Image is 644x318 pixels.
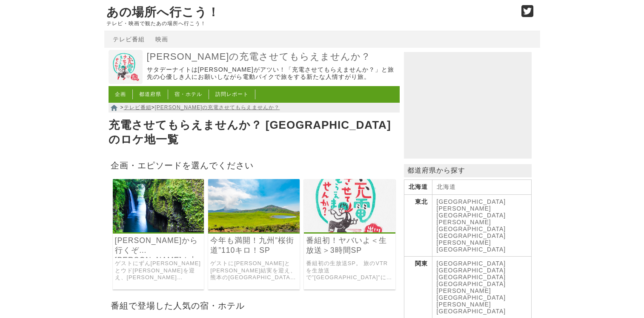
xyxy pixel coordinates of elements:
a: 出川哲朗の充電させてもらえませんか？ [109,78,143,85]
a: 企画 [115,91,126,97]
img: 出川哲朗の充電させてもらえませんか？ 絶景“高千穂峡”から行くぞ別府!!九州“温泉天国”いい湯だヨ170キロ！ずん飯尾さん登場でハァビバノンノンSP [113,179,204,232]
h1: 充電させてもらえませんか？ [GEOGRAPHIC_DATA]のロケ地一覧 [109,116,400,149]
a: [PERSON_NAME][GEOGRAPHIC_DATA] [437,239,506,253]
a: [GEOGRAPHIC_DATA] [437,274,506,280]
a: 番組初！ヤバいよ＜生放送＞3時間SP [306,236,393,255]
a: ゲストに[PERSON_NAME]と[PERSON_NAME]結実を迎え、熊本の[GEOGRAPHIC_DATA]から大分の桜[PERSON_NAME]を目指した旅。 [210,260,298,281]
a: 出川哲朗の充電させてもらえませんか？ 絶景“高千穂峡”から行くぞ別府!!九州“温泉天国”いい湯だヨ170キロ！ずん飯尾さん登場でハァビバノンノンSP [113,226,204,234]
p: 都道府県から探す [404,164,532,177]
a: [PERSON_NAME]から行くぞ[PERSON_NAME]！九州温泉巡りの旅 [115,236,202,255]
iframe: Advertisement [404,52,532,159]
p: テレビ・映画で観たあの場所へ行こう！ [106,20,512,26]
a: 番組初の生放送SP。 旅のVTRを生放送で”[GEOGRAPHIC_DATA]”にお邪魔して一緒に見ます。 VTRでは、ゲストに[PERSON_NAME]と[PERSON_NAME]を迎えて、[... [306,260,393,281]
a: 訪問レポート [215,91,249,97]
a: [PERSON_NAME][GEOGRAPHIC_DATA] [437,205,506,219]
a: [PERSON_NAME]の充電させてもらえませんか？ [147,51,398,63]
nav: > > [109,103,400,113]
a: [PERSON_NAME]の充電させてもらえませんか？ [155,104,280,110]
a: あの場所へ行こう！ [106,6,220,19]
a: テレビ番組 [113,36,145,43]
a: Twitter (@go_thesights) [521,10,534,17]
a: テレビ番組 [124,104,152,110]
h2: 企画・エピソードを選んでください [109,158,400,173]
img: 出川哲朗の充電させてもらえませんか？ ワォ！”生放送”で一緒に充電みてねSPだッ！温泉天国”日田街道”をパワスポ宇戸の庄から131㌔！ですが…初の生放送に哲朗もドキドキでヤバいよ²SP [304,179,395,232]
h2: 番組で登場した人気の宿・ホテル [109,298,400,313]
a: [GEOGRAPHIC_DATA] [437,260,506,267]
a: [GEOGRAPHIC_DATA] [437,198,506,205]
a: [GEOGRAPHIC_DATA] [437,232,506,239]
th: 北海道 [404,180,432,195]
img: 出川哲朗の充電させてもらえませんか？ 今年も桜が満開だ！行くぞ絶景の九州”さくら街道”110キロ！DJKOOがパワスポ・絶品グルメにYEAH！岡田結実は大雨にワォ！名物秘湯にヤバいよヤバいよSP [208,179,300,232]
a: 映画 [155,36,168,43]
a: [GEOGRAPHIC_DATA] [437,280,506,287]
a: ゲストにずん[PERSON_NAME]とウド[PERSON_NAME]を迎え、[PERSON_NAME][GEOGRAPHIC_DATA]の[PERSON_NAME][GEOGRAPHIC_DA... [115,260,202,281]
a: [PERSON_NAME][GEOGRAPHIC_DATA] [437,287,506,301]
a: 宿・ホテル [175,91,202,97]
a: 出川哲朗の充電させてもらえませんか？ ワォ！”生放送”で一緒に充電みてねSPだッ！温泉天国”日田街道”をパワスポ宇戸の庄から131㌔！ですが…初の生放送に哲朗もドキドキでヤバいよ²SP [304,226,395,234]
th: 東北 [404,195,432,257]
a: 都道府県 [139,91,161,97]
a: 出川哲朗の充電させてもらえませんか？ 今年も桜が満開だ！行くぞ絶景の九州”さくら街道”110キロ！DJKOOがパワスポ・絶品グルメにYEAH！岡田結実は大雨にワォ！名物秘湯にヤバいよヤバいよSP [208,226,300,234]
a: [PERSON_NAME] [437,301,491,308]
img: 出川哲朗の充電させてもらえませんか？ [109,50,143,84]
a: [PERSON_NAME][GEOGRAPHIC_DATA] [437,219,506,232]
a: 北海道 [437,183,456,190]
a: 今年も満開！九州”桜街道”110キロ！SP [210,236,298,255]
p: サタデーナイトは[PERSON_NAME]がアツい！「充電させてもらえませんか？」と旅先の心優しき人にお願いしながら電動バイクで旅をする新たな人情すがり旅。 [147,66,398,81]
a: [GEOGRAPHIC_DATA] [437,267,506,274]
a: [GEOGRAPHIC_DATA] [437,308,506,315]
